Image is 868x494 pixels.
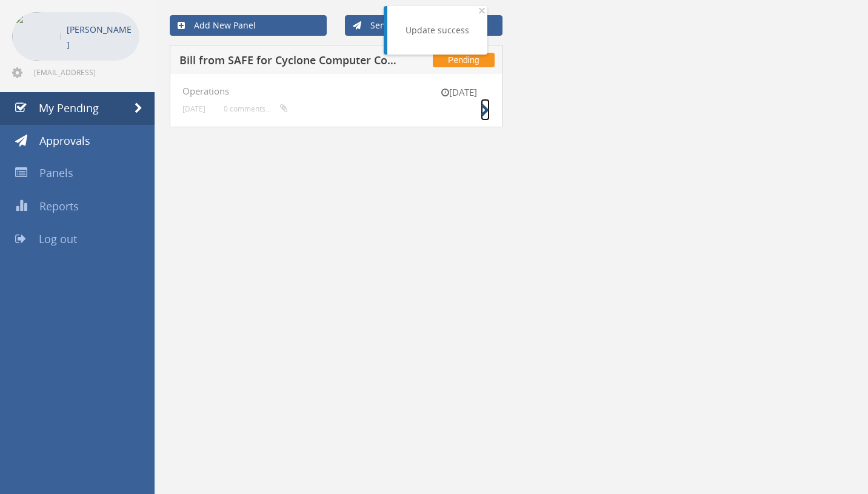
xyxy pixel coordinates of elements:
h5: Bill from SAFE for Cyclone Computer Company Ltd [179,55,399,70]
div: Update success [406,24,469,36]
h4: Operations [182,86,490,96]
span: [EMAIL_ADDRESS][DOMAIN_NAME] [34,67,137,77]
span: Pending [433,53,494,67]
span: × [478,2,486,19]
a: Send New Approval [345,15,502,36]
span: Reports [39,199,79,213]
span: Approvals [39,133,90,148]
p: [PERSON_NAME] [67,22,133,52]
span: Panels [39,165,73,180]
small: 0 comments... [224,104,288,113]
a: Add New Panel [170,15,327,36]
span: My Pending [39,101,99,115]
small: [DATE] [182,104,205,113]
small: [DATE] [429,86,490,99]
span: Log out [39,232,77,246]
